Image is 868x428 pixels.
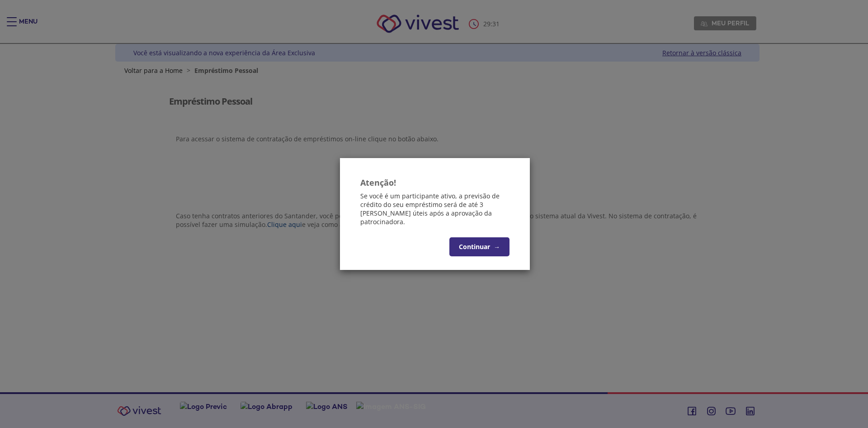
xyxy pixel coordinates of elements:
p: Se você é um participante ativo, a previsão de crédito do seu empréstimo será de até 3 [PERSON_NA... [360,192,509,226]
strong: Atenção! [360,177,396,188]
section: <span lang="pt-BR" dir="ltr">Visualizador do Conteúdo da Web</span> 1 [169,197,706,249]
div: Vivest [108,44,759,392]
span: → [494,242,500,251]
button: Continuar→ [449,237,509,256]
